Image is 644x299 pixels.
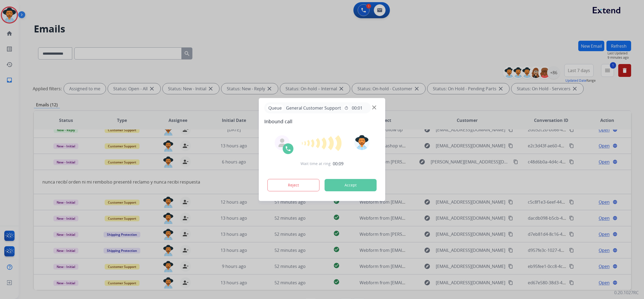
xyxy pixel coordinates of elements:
span: General Customer Support [284,105,343,111]
img: call-icon [285,145,291,152]
p: Queue [266,104,284,111]
button: Accept [325,179,377,191]
img: avatar [354,135,369,150]
mat-icon: timer [344,106,349,110]
span: 00:09 [333,160,343,167]
span: Wait time at ring: [301,161,332,166]
img: agent-avatar [278,139,287,147]
span: 00:01 [352,105,363,111]
p: 0.20.1027RC [614,289,639,296]
span: Inbound call [264,118,380,125]
button: Reject [268,179,320,191]
img: close-button [372,106,376,110]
